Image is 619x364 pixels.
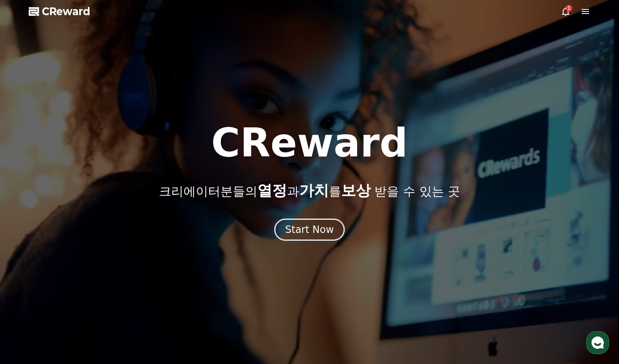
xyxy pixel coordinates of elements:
[299,182,329,199] span: 가치
[274,227,345,235] a: Start Now
[26,273,31,279] span: 홈
[274,219,345,241] button: Start Now
[106,260,158,281] a: 설정
[561,7,571,16] a: 1
[75,273,85,280] span: 대화
[42,5,90,18] span: CReward
[127,273,137,279] span: 설정
[285,223,334,236] div: Start Now
[566,5,572,12] div: 1
[2,260,54,281] a: 홈
[257,182,287,199] span: 열정
[341,182,371,199] span: 보상
[159,182,460,199] p: 크리에이터분들의 과 를 받을 수 있는 곳
[211,123,408,163] h1: CReward
[54,260,106,281] a: 대화
[29,5,90,18] a: CReward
